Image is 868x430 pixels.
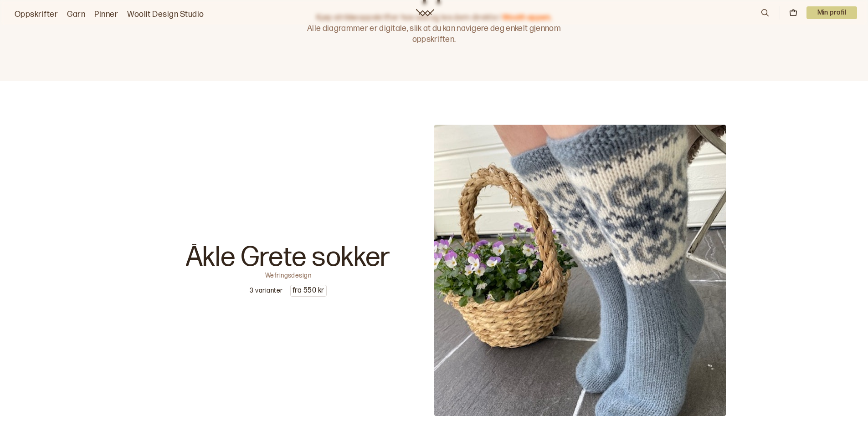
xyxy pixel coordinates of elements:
[94,8,118,21] a: Pinner
[127,8,204,21] a: Woolit Design Studio
[434,125,726,416] img: Wefringsdesign Caroline Nasjonalromantiske sokker som er inspirert av mammas gamle åkle. I Busker...
[806,6,858,19] button: User dropdown
[67,8,85,21] a: Garn
[265,271,312,278] p: Wefringsdesign
[291,285,326,296] p: fra 550 kr
[33,125,835,416] a: Wefringsdesign Caroline Nasjonalromantiske sokker som er inspirert av mammas gamle åkle. I Busker...
[303,12,565,45] p: Kjøp strikkeoppskrifter hos oss og les dem direkte i Alle diagrammer er digitale, slik at du kan ...
[806,6,858,19] p: Min profil
[15,8,58,21] a: Oppskrifter
[186,244,391,271] p: Åkle Grete sokker
[250,286,282,295] p: 3 varianter
[416,9,434,16] a: Woolit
